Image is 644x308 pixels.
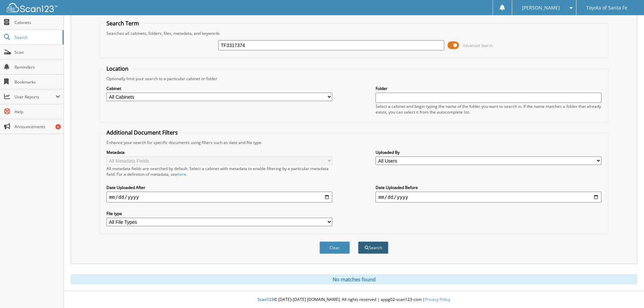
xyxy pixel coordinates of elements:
[376,103,601,115] div: Select a cabinet and begin typing the name of the folder you want to search in. If the name match...
[103,30,605,36] div: Searches all cabinets, folders, files, metadata, and keywords
[103,129,181,136] legend: Additional Document Filters
[15,109,60,115] span: Help
[103,65,132,72] legend: Location
[103,76,605,81] div: Optionally limit your search to a particular cabinet or folder
[71,274,637,284] div: No matches found
[106,211,332,216] label: File type
[425,297,450,302] a: Privacy Policy
[376,86,601,91] label: Folder
[358,241,388,254] button: Search
[55,124,61,129] div: 6
[319,241,350,254] button: Clear
[463,43,493,48] span: Advanced Search
[106,166,332,177] div: All metadata fields are searched by default. Select a cabinet with metadata to enable filtering b...
[15,79,60,85] span: Bookmarks
[106,149,332,155] label: Metadata
[103,20,142,27] legend: Search Term
[610,276,644,308] iframe: Chat Widget
[15,34,59,40] span: Search
[15,64,60,70] span: Reminders
[177,171,186,177] a: here
[258,297,274,302] span: Scan123
[106,86,332,91] label: Cabinet
[376,185,601,190] label: Date Uploaded Before
[64,291,644,308] div: © [DATE]-[DATE] [DOMAIN_NAME]. All rights reserved | appg02-scan123-com |
[103,140,605,145] div: Enhance your search for specific documents using filters such as date and file type.
[586,6,627,10] span: Toyota of Santa Fe
[522,6,560,10] span: [PERSON_NAME]
[15,94,55,100] span: User Reports
[106,185,332,190] label: Date Uploaded After
[15,124,60,129] span: Announcements
[7,3,57,12] img: scan123-logo-white.svg
[106,192,332,203] input: start
[376,149,601,155] label: Uploaded By
[15,49,60,55] span: Scan
[15,20,60,25] span: Cabinets
[376,192,601,203] input: end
